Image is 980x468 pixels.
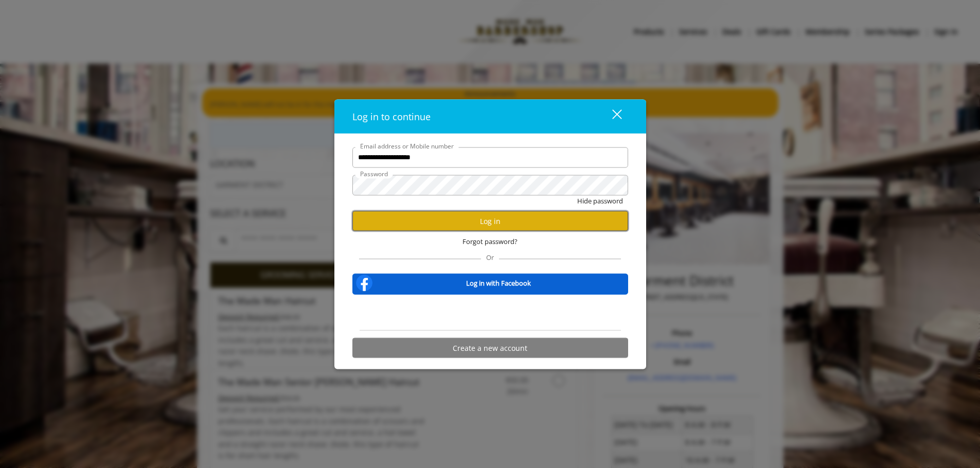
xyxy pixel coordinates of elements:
label: Email address or Mobile number [355,141,459,151]
button: Create a new account [352,338,628,358]
span: Log in to continue [352,110,431,122]
img: facebook-logo [354,273,375,293]
span: Or [481,253,499,262]
input: Email address or Mobile number [352,147,628,167]
button: Log in [352,211,628,231]
button: Hide password [577,195,623,206]
input: Password [352,175,628,195]
label: Password [355,169,393,178]
b: Log in with Facebook [466,277,531,288]
iframe: Sign in with Google Button [434,302,547,324]
span: Forgot password? [462,236,518,247]
div: close dialog [600,108,621,124]
button: close dialog [593,106,628,127]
